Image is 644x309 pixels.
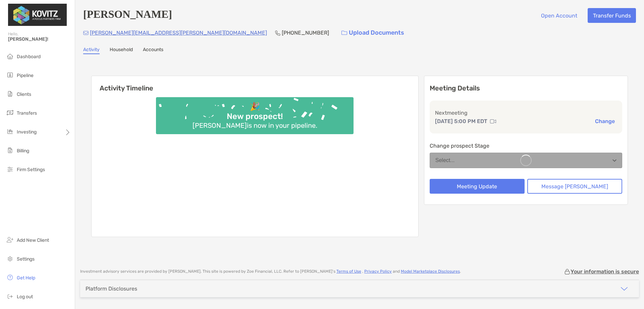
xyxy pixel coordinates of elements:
[430,142,622,150] p: Change prospect Stage
[17,129,37,135] span: Investing
[143,47,163,54] a: Accounts
[17,275,35,281] span: Get Help
[8,36,71,42] span: [PERSON_NAME]!
[620,285,628,293] img: icon arrow
[435,117,487,125] p: [DATE] 5:00 PM EDT
[17,91,31,97] span: Clients
[17,54,41,60] span: Dashboard
[17,167,45,172] span: Firm Settings
[6,236,14,244] img: add_new_client icon
[6,146,14,154] img: billing icon
[6,71,14,79] img: pipeline icon
[17,148,29,154] span: Billing
[83,31,89,35] img: Email Icon
[110,47,133,54] a: Household
[336,269,361,274] a: Terms of Use
[247,102,263,112] div: 🎉
[6,109,14,117] img: transfers icon
[6,255,14,263] img: settings icon
[571,268,639,275] p: Your information is secure
[430,84,622,92] p: Meeting Details
[17,110,37,116] span: Transfers
[6,127,14,136] img: investing icon
[17,237,49,243] span: Add New Client
[17,294,33,300] span: Log out
[6,90,14,98] img: clients icon
[80,269,461,274] p: Investment advisory services are provided by [PERSON_NAME] . This site is powered by Zoe Financia...
[588,8,636,23] button: Transfer Funds
[8,3,67,27] img: Zoe Logo
[92,76,418,92] h6: Activity Timeline
[364,269,392,274] a: Privacy Policy
[6,292,14,300] img: logout icon
[282,29,329,37] p: [PHONE_NUMBER]
[275,30,280,36] img: Phone Icon
[593,118,617,125] button: Change
[86,285,137,292] div: Platform Disclosures
[17,256,35,262] span: Settings
[83,8,172,23] h4: [PERSON_NAME]
[430,179,525,194] button: Meeting Update
[190,121,320,129] div: [PERSON_NAME] is now in your pipeline.
[401,269,460,274] a: Model Marketplace Disclosures
[337,26,409,40] a: Upload Documents
[490,119,496,124] img: communication type
[6,52,14,60] img: dashboard icon
[536,8,582,23] button: Open Account
[527,179,622,194] button: Message [PERSON_NAME]
[90,29,267,37] p: [PERSON_NAME][EMAIL_ADDRESS][PERSON_NAME][DOMAIN_NAME]
[341,31,347,35] img: button icon
[6,165,14,173] img: firm-settings icon
[224,112,285,121] div: New prospect!
[17,73,34,78] span: Pipeline
[435,109,617,117] p: Next meeting
[83,47,100,54] a: Activity
[6,273,14,281] img: get-help icon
